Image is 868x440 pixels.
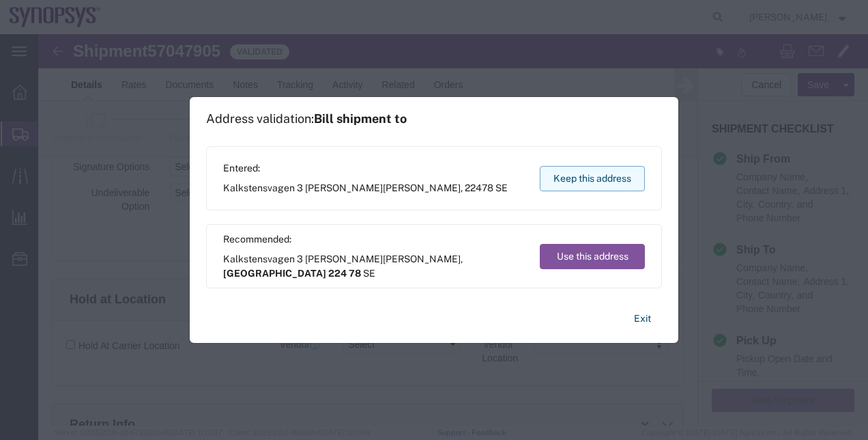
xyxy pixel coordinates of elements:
[223,252,527,281] span: Kalkstensvagen 3 [PERSON_NAME] ,
[540,244,645,269] button: Use this address
[206,111,407,126] h1: Address validation:
[223,181,508,195] span: Kalkstensvagen 3 [PERSON_NAME] ,
[363,268,375,279] span: SE
[314,111,407,126] span: Bill shipment to
[383,253,461,264] span: [PERSON_NAME]
[540,166,645,191] button: Keep this address
[623,307,662,331] button: Exit
[495,182,508,193] span: SE
[223,232,527,247] span: Recommended:
[223,268,326,279] span: [GEOGRAPHIC_DATA]
[383,182,461,193] span: [PERSON_NAME]
[465,182,493,193] span: 22478
[223,161,508,176] span: Entered:
[328,268,361,279] span: 224 78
